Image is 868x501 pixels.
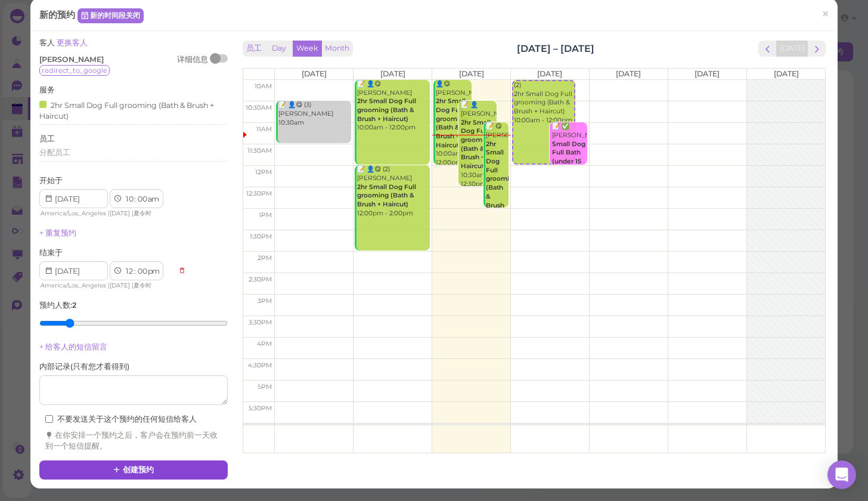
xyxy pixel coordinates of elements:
[41,209,106,217] span: America/Los_Angeles
[39,460,228,480] button: 创建预约
[486,140,517,227] b: 2hr Small Dog Full grooming (Bath & Brush + Haircut)
[45,430,222,451] div: 在你安排一个预约之后，客户会在预约前一天收到一个短信提醒。
[255,168,272,176] span: 12pm
[380,69,405,78] span: [DATE]
[77,8,144,23] a: 新的时间段关闭
[259,211,272,219] span: 1pm
[356,165,430,218] div: 📝 👤😋 (2) [PERSON_NAME] 12:00pm - 2:00pm
[758,41,777,57] button: prev
[808,41,826,57] button: next
[278,101,351,127] div: 📝 👤😋 (3) [PERSON_NAME] 10:30am
[39,9,77,20] span: 新的预约
[302,69,327,78] span: [DATE]
[321,41,353,57] button: Month
[517,42,594,55] h2: [DATE] – [DATE]
[39,175,63,186] label: 开始于
[72,301,76,310] b: 2
[774,69,799,78] span: [DATE]
[257,340,272,348] span: 4pm
[258,383,272,391] span: 5pm
[485,122,509,253] div: 📝 😋 [PERSON_NAME] 11:00am - 1:00pm
[110,282,130,289] span: [DATE]
[39,134,55,144] label: 员工
[39,55,104,64] span: [PERSON_NAME]
[776,41,808,57] button: [DATE]
[39,65,110,76] span: redirect_to_google
[39,85,55,95] label: 服务
[177,54,208,65] div: 详细信息
[258,254,272,262] span: 2pm
[265,41,293,57] button: Day
[39,148,70,157] span: 分配员工
[616,69,641,78] span: [DATE]
[293,41,322,57] button: Week
[249,318,272,326] span: 3:30pm
[357,183,416,208] b: 2hr Small Dog Full grooming (Bath & Brush + Haircut)
[436,97,467,149] b: 2hr Small Dog Full grooming (Bath & Brush + Haircut)
[256,125,272,133] span: 11am
[134,209,151,217] span: 夏令时
[513,81,574,125] div: (2) 2hr Small Dog Full grooming (Bath & Brush + Haircut) 10:00am - 12:00pm
[258,297,272,305] span: 3pm
[537,69,562,78] span: [DATE]
[460,101,497,188] div: 📝 👤[PERSON_NAME] 10:30am - 12:30pm
[435,80,472,168] div: 👤😋 [PERSON_NAME] 10:00am - 12:00pm
[827,460,856,489] div: Open Intercom Messenger
[243,41,265,57] button: 员工
[39,342,107,351] a: + 给客人的短信留言
[39,280,172,291] div: | |
[39,361,129,372] label: 内部记录 ( 只有您才看得到 )
[249,276,272,283] span: 2:30pm
[695,69,720,78] span: [DATE]
[461,119,492,170] b: 2hr Small Dog Full grooming (Bath & Brush + Haircut)
[249,404,272,412] span: 5:30pm
[356,80,430,132] div: 📝 👤😋 [PERSON_NAME] 10:00am - 12:00pm
[39,248,63,258] label: 结束于
[552,140,585,174] b: Small Dog Full Bath (under 15 pounds)
[39,228,76,237] a: + 重复预约
[246,190,272,197] span: 12:30pm
[45,414,197,425] label: 不要发送关于这个预约的任何短信给客人
[39,208,172,219] div: | |
[551,122,587,184] div: 📝 ✅ [PERSON_NAME] 11:00am
[39,300,76,311] label: 预约人数 :
[247,147,272,154] span: 11:30am
[57,38,88,47] a: 更换客人
[821,6,829,23] span: ×
[250,233,272,240] span: 1:30pm
[134,282,151,289] span: 夏令时
[246,104,272,112] span: 10:30am
[357,97,416,122] b: 2hr Small Dog Full grooming (Bath & Brush + Haircut)
[41,282,106,289] span: America/Los_Angeles
[110,209,130,217] span: [DATE]
[39,38,88,48] label: 客人
[459,69,484,78] span: [DATE]
[39,98,225,122] div: 2hr Small Dog Full grooming (Bath & Brush + Haircut)
[45,415,53,423] input: 不要发送关于这个预约的任何短信给客人
[255,82,272,90] span: 10am
[248,361,272,369] span: 4:30pm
